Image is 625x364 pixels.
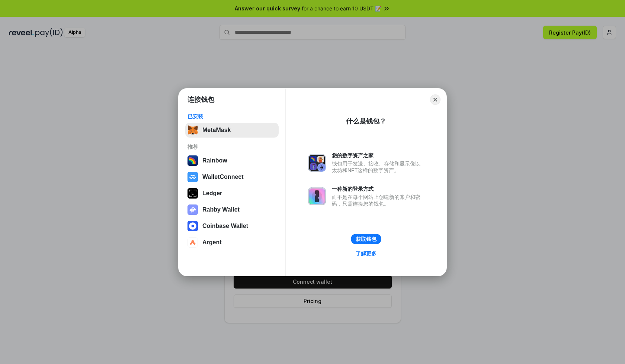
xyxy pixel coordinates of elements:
[187,221,198,231] img: svg+xml,%3Csvg%20width%3D%2228%22%20height%3D%2228%22%20viewBox%3D%220%200%2028%2028%22%20fill%3D...
[202,157,227,164] div: Rainbow
[202,127,231,133] div: MetaMask
[187,125,198,135] img: svg+xml,%3Csvg%20fill%3D%22none%22%20height%3D%2233%22%20viewBox%3D%220%200%2035%2033%22%20width%...
[332,194,424,207] div: 而不是在每个网站上创建新的账户和密码，只需连接您的钱包。
[187,172,198,182] img: svg+xml,%3Csvg%20width%3D%2228%22%20height%3D%2228%22%20viewBox%3D%220%200%2028%2028%22%20fill%3D...
[187,95,214,104] h1: 连接钱包
[202,239,222,246] div: Argent
[332,152,424,159] div: 您的数字资产之家
[346,117,386,126] div: 什么是钱包？
[202,174,244,180] div: WalletConnect
[187,237,198,248] img: svg+xml,%3Csvg%20width%3D%2228%22%20height%3D%2228%22%20viewBox%3D%220%200%2028%2028%22%20fill%3D...
[185,202,279,217] button: Rabby Wallet
[187,155,198,166] img: svg+xml,%3Csvg%20width%3D%22120%22%20height%3D%22120%22%20viewBox%3D%220%200%20120%20120%22%20fil...
[332,160,424,174] div: 钱包用于发送、接收、存储和显示像以太坊和NFT这样的数字资产。
[185,170,279,184] button: WalletConnect
[332,186,424,192] div: 一种新的登录方式
[185,123,279,138] button: MetaMask
[187,144,276,150] div: 推荐
[356,236,376,242] div: 获取钱包
[185,153,279,168] button: Rainbow
[185,186,279,201] button: Ledger
[308,187,326,205] img: svg+xml,%3Csvg%20xmlns%3D%22http%3A%2F%2Fwww.w3.org%2F2000%2Fsvg%22%20fill%3D%22none%22%20viewBox...
[430,94,440,105] button: Close
[351,249,381,258] a: 了解更多
[202,223,248,229] div: Coinbase Wallet
[187,113,276,120] div: 已安装
[187,204,198,215] img: svg+xml,%3Csvg%20xmlns%3D%22http%3A%2F%2Fwww.w3.org%2F2000%2Fsvg%22%20fill%3D%22none%22%20viewBox...
[202,190,222,197] div: Ledger
[187,188,198,199] img: svg+xml,%3Csvg%20xmlns%3D%22http%3A%2F%2Fwww.w3.org%2F2000%2Fsvg%22%20width%3D%2228%22%20height%3...
[351,234,381,244] button: 获取钱包
[185,235,279,250] button: Argent
[356,250,376,257] div: 了解更多
[308,154,326,172] img: svg+xml,%3Csvg%20xmlns%3D%22http%3A%2F%2Fwww.w3.org%2F2000%2Fsvg%22%20fill%3D%22none%22%20viewBox...
[185,219,279,233] button: Coinbase Wallet
[202,206,240,213] div: Rabby Wallet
